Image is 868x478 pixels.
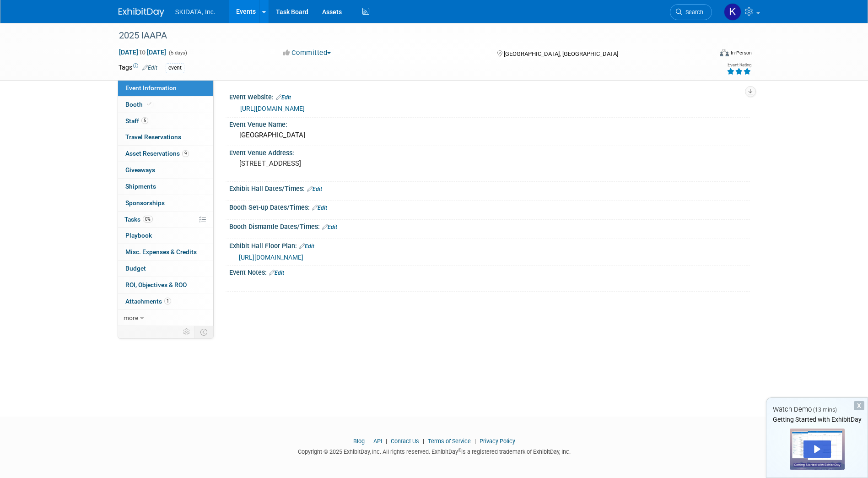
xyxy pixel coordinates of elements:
a: Edit [142,65,157,71]
div: Dismiss [854,401,864,410]
span: Asset Reservations [125,150,189,157]
a: Edit [299,243,314,250]
a: Booth [118,97,213,113]
span: Playbook [125,232,152,239]
a: Terms of Service [428,438,471,445]
img: Format-Inperson.png [720,49,729,56]
span: [DATE] [DATE] [119,48,167,56]
span: [GEOGRAPHIC_DATA], [GEOGRAPHIC_DATA] [504,50,618,57]
td: Tags [119,63,157,73]
div: Event Venue Address: [229,146,750,158]
span: Shipments [125,183,156,190]
span: Attachments [125,298,171,305]
td: Toggle Event Tabs [194,326,213,338]
a: Edit [312,205,327,211]
div: Event Website: [229,90,750,102]
a: Edit [322,224,337,230]
div: Booth Dismantle Dates/Times: [229,220,750,232]
div: event [166,63,184,73]
span: Staff [125,117,148,125]
a: [URL][DOMAIN_NAME] [240,105,305,112]
pre: [STREET_ADDRESS] [239,159,436,168]
sup: ® [458,448,461,453]
span: (5 days) [168,50,187,56]
span: Tasks [124,216,153,223]
span: SKIDATA, Inc. [175,8,216,16]
span: Giveaways [125,166,155,174]
div: Event Rating [727,63,751,67]
a: Search [670,4,712,20]
span: more [124,314,138,321]
a: Edit [276,94,291,101]
div: 2025 IAAPA [116,27,698,44]
a: Misc. Expenses & Credits [118,244,213,260]
div: Booth Set-up Dates/Times: [229,201,750,212]
a: Tasks0% [118,212,213,228]
a: Asset Reservations9 [118,146,213,162]
span: Event Information [125,84,177,92]
a: Budget [118,261,213,277]
span: ROI, Objectives & ROO [125,281,187,288]
div: Getting Started with ExhibitDay [766,415,868,424]
div: Watch Demo [766,405,868,414]
span: | [421,438,426,445]
span: 9 [182,150,189,157]
span: 1 [164,298,171,304]
a: Playbook [118,228,213,244]
a: Staff5 [118,113,213,129]
span: to [138,49,147,56]
div: Event Venue Name: [229,118,750,129]
div: Event Format [658,48,752,61]
a: [URL][DOMAIN_NAME] [239,254,303,261]
span: 0% [143,216,153,223]
td: Personalize Event Tab Strip [179,326,195,338]
button: Committed [280,48,334,58]
a: API [373,438,382,445]
a: Contact Us [391,438,419,445]
span: | [366,438,372,445]
div: Play [803,440,831,458]
a: Attachments1 [118,293,213,310]
a: Edit [269,270,284,276]
span: 5 [141,117,148,124]
span: Misc. Expenses & Credits [125,248,197,255]
a: Travel Reservations [118,129,213,145]
div: Exhibit Hall Dates/Times: [229,182,750,194]
i: Booth reservation complete [147,102,151,107]
span: Search [682,9,703,16]
div: [GEOGRAPHIC_DATA] [236,128,743,142]
div: Exhibit Hall Floor Plan: [229,239,750,251]
span: Sponsorships [125,199,165,206]
a: more [118,310,213,326]
a: Edit [307,186,322,192]
div: Event Notes: [229,266,750,277]
span: | [383,438,389,445]
a: Privacy Policy [480,438,515,445]
a: Sponsorships [118,195,213,211]
a: Event Information [118,80,213,96]
span: Booth [125,101,153,108]
img: ExhibitDay [119,8,164,17]
img: Kim Masoner [724,3,741,21]
a: Giveaways [118,162,213,178]
span: Travel Reservations [125,133,181,141]
span: (13 mins) [813,407,837,413]
span: | [472,438,478,445]
a: ROI, Objectives & ROO [118,277,213,293]
span: Budget [125,265,146,272]
a: Blog [353,438,365,445]
a: Shipments [118,179,213,195]
div: In-Person [730,49,752,56]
